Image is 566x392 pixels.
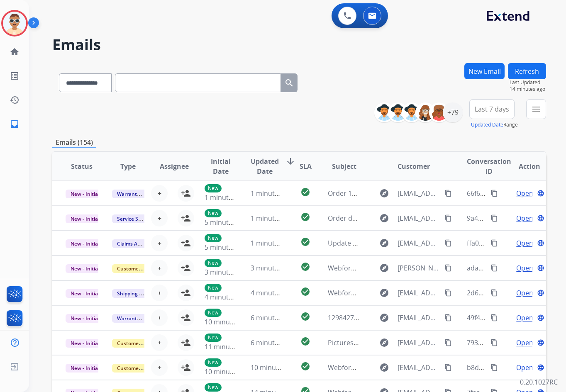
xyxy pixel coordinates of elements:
span: 1 minute ago [251,214,292,223]
mat-icon: content_copy [444,364,452,371]
span: 1298427032 1a4d9b42-ac0c-41fe-a433-577d95ca1044 [328,313,493,322]
h2: Emails [52,37,546,53]
span: 5 minutes ago [205,218,249,227]
button: Updated Date [471,122,503,128]
mat-icon: person_add [181,363,191,373]
mat-icon: content_copy [490,364,498,371]
span: 1 minute ago [251,189,292,198]
span: Shipping Protection [112,289,169,298]
mat-icon: check_circle [300,336,310,346]
span: Assignee [160,161,189,171]
span: Status [71,161,93,171]
mat-icon: list_alt [10,71,20,81]
span: + [158,213,161,223]
span: [EMAIL_ADDRESS][DOMAIN_NAME] [398,213,440,223]
mat-icon: person_add [181,238,191,248]
mat-icon: language [537,289,544,297]
span: Customer Support [112,264,166,273]
span: Warranty Ops [112,190,155,198]
span: 1 minute ago [251,239,292,248]
mat-icon: check_circle [300,262,310,272]
mat-icon: language [537,214,544,222]
span: [EMAIL_ADDRESS][DOMAIN_NAME] [398,238,440,248]
span: New - Initial [66,364,104,373]
p: New [205,334,222,342]
mat-icon: explore [379,188,389,198]
mat-icon: person_add [181,313,191,323]
button: + [151,210,168,226]
p: New [205,259,222,267]
span: 6 minutes ago [251,338,295,347]
mat-icon: arrow_downward [285,156,295,166]
button: + [151,334,168,351]
span: 11 minutes ago [205,342,253,351]
mat-icon: person_add [181,188,191,198]
mat-icon: person_add [181,288,191,298]
mat-icon: content_copy [444,289,452,297]
span: New - Initial [66,214,104,223]
mat-icon: check_circle [300,212,310,222]
span: 3 minutes ago [251,263,295,273]
span: 6 minutes ago [251,313,295,322]
span: Webform from [EMAIL_ADDRESS][DOMAIN_NAME] on [DATE] [328,288,516,297]
span: Updated Date [251,156,279,176]
button: + [151,359,168,376]
span: Open [516,338,533,348]
span: Open [516,188,533,198]
span: + [158,263,161,273]
mat-icon: language [537,364,544,371]
span: Open [516,313,533,323]
div: +79 [443,102,463,122]
p: New [205,383,222,392]
span: Subject [332,161,356,171]
span: [PERSON_NAME][EMAIL_ADDRESS][DOMAIN_NAME] [398,263,440,273]
span: [EMAIL_ADDRESS][DOMAIN_NAME] [398,188,440,198]
span: Open [516,263,533,273]
span: Open [516,363,533,373]
span: Claims Adjudication [112,239,169,248]
mat-icon: content_copy [444,314,452,321]
p: Emails (154) [52,137,96,148]
span: 1 minute ago [205,193,246,202]
mat-icon: content_copy [490,264,498,272]
span: New - Initial [66,289,104,298]
span: Service Support [112,214,159,223]
mat-icon: check_circle [300,187,310,197]
mat-icon: content_copy [444,339,452,346]
span: 10 minutes ago [205,367,253,376]
p: New [205,284,222,292]
span: Order d85828c4-0e17-4373-b787-7b35b0c630a6 [328,214,477,223]
span: Webform from [EMAIL_ADDRESS][DOMAIN_NAME] on [DATE] [328,363,516,372]
mat-icon: menu [531,104,541,114]
span: 14 minutes ago [510,86,546,93]
p: New [205,184,222,192]
span: 4 minutes ago [205,292,249,302]
span: [EMAIL_ADDRESS][PERSON_NAME][DOMAIN_NAME] [398,313,440,323]
p: New [205,309,222,317]
mat-icon: content_copy [490,239,498,247]
span: [EMAIL_ADDRESS][DOMAIN_NAME] [398,288,440,298]
p: New [205,234,222,242]
mat-icon: language [537,264,544,272]
span: Order 159371 - Formovie-Theater Warranty Details [328,189,486,198]
span: Open [516,288,533,298]
span: New - Initial [66,339,104,348]
span: Customer Support [112,364,166,373]
span: Last Updated: [510,79,546,86]
mat-icon: explore [379,313,389,323]
mat-icon: history [10,95,20,105]
mat-icon: content_copy [490,214,498,222]
span: + [158,363,161,373]
mat-icon: inbox [10,119,20,129]
button: Last 7 days [469,99,515,119]
mat-icon: home [10,47,20,57]
mat-icon: explore [379,338,389,348]
mat-icon: person_add [181,338,191,348]
span: Last 7 days [475,107,509,111]
span: Customer Support [112,339,166,348]
p: New [205,358,222,367]
mat-icon: person_add [181,213,191,223]
span: + [158,288,161,298]
mat-icon: check_circle [300,237,310,247]
span: + [158,238,161,248]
